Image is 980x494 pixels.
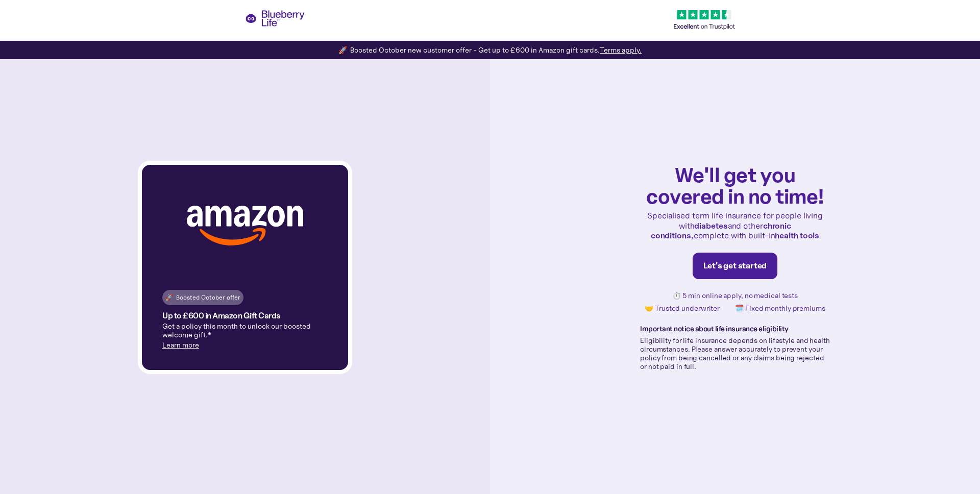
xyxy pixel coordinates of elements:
[165,292,240,303] div: 🚀 Boosted October offer
[162,322,328,339] p: Get a policy this month to unlock our boosted welcome gift.*
[640,211,830,240] p: Specialised term life insurance for people living with and other complete with built-in
[672,291,798,300] p: ⏱️ 5 min online apply, no medical tests
[694,220,727,231] strong: diabetes
[162,311,281,320] h4: Up to £600 in Amazon Gift Cards
[735,304,825,313] p: 🗓️ Fixed monthly premiums
[645,304,720,313] p: 🤝 Trusted underwriter
[600,45,642,55] a: Terms apply.
[651,220,791,240] strong: chronic conditions,
[693,253,778,279] a: Let's get started
[640,324,789,333] strong: Important notice about life insurance eligibility
[162,340,199,350] a: Learn more
[640,336,830,370] p: Eligibility for life insurance depends on lifestyle and health circumstances. Please answer accur...
[703,261,767,271] div: Let's get started
[640,164,830,207] h1: We'll get you covered in no time!
[775,230,819,240] strong: health tools
[338,45,642,55] div: 🚀 Boosted October new customer offer - Get up to £600 in Amazon gift cards.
